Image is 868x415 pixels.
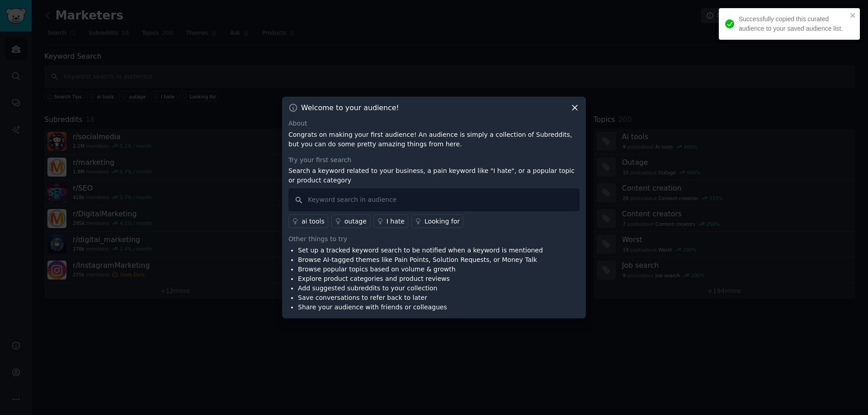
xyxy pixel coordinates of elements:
[288,214,328,228] a: ai tools
[298,284,543,293] li: Add suggested subreddits to your collection
[344,217,367,226] div: outage
[411,214,463,228] a: Looking for
[298,293,543,303] li: Save conversations to refer back to later
[298,255,543,265] li: Browse AI-tagged themes like Pain Points, Solution Requests, or Money Talk
[298,274,543,284] li: Explore product categories and product reviews
[288,188,580,211] input: Keyword search in audience
[739,14,847,33] div: Successfully copied this curated audience to your saved audience list.
[425,217,460,226] div: Looking for
[302,217,325,226] div: ai tools
[288,155,580,165] div: Try your first search
[373,214,408,228] a: I hate
[288,234,580,244] div: Other things to try
[298,265,543,274] li: Browse popular topics based on volume & growth
[298,246,543,255] li: Set up a tracked keyword search to be notified when a keyword is mentioned
[288,166,580,185] p: Search a keyword related to your business, a pain keyword like "I hate", or a popular topic or pr...
[301,103,399,112] h3: Welcome to your audience!
[288,130,580,149] p: Congrats on making your first audience! An audience is simply a collection of Subreddits, but you...
[331,214,370,228] a: outage
[850,12,856,19] button: close
[298,303,543,312] li: Share your audience with friends or colleagues
[387,217,405,226] div: I hate
[288,119,580,128] div: About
